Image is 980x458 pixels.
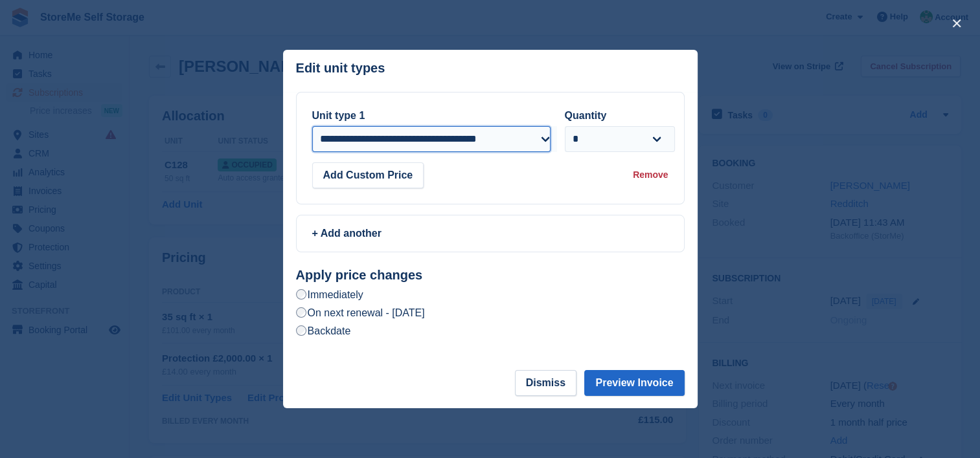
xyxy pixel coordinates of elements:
button: close [946,13,967,34]
label: Quantity [565,110,607,121]
input: On next renewal - [DATE] [296,307,306,318]
p: Edit unit types [296,61,385,76]
button: Add Custom Price [312,162,424,188]
label: Immediately [296,288,363,301]
label: Backdate [296,324,351,338]
strong: Apply price changes [296,268,423,282]
button: Preview Invoice [584,370,684,396]
input: Backdate [296,325,306,336]
div: + Add another [312,226,668,241]
a: + Add another [296,215,685,252]
div: Remove [633,168,668,182]
label: Unit type 1 [312,110,365,121]
label: On next renewal - [DATE] [296,306,425,320]
button: Dismiss [515,370,576,396]
input: Immediately [296,289,306,300]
